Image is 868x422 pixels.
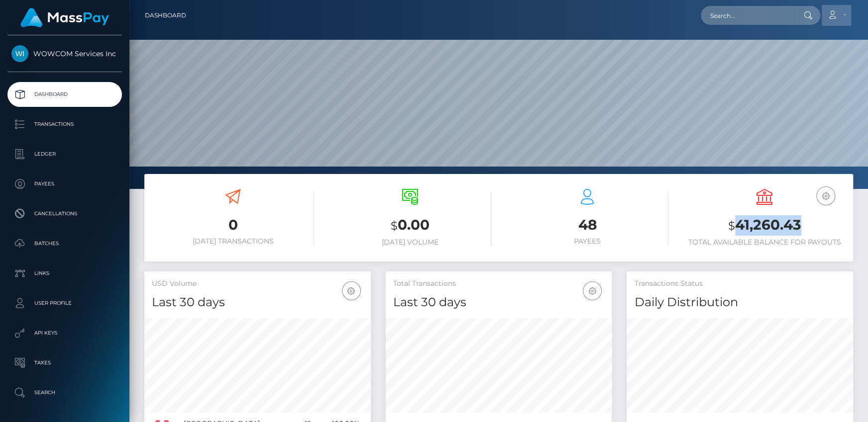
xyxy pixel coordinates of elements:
[7,231,122,256] a: Batches
[701,6,794,25] input: Search...
[7,112,122,137] a: Transactions
[7,201,122,226] a: Cancellations
[7,171,122,196] a: Payees
[7,380,122,405] a: Search
[329,215,491,236] h3: 0.00
[728,219,735,233] small: $
[152,215,314,235] h3: 0
[506,237,668,246] h6: Payees
[11,87,118,102] p: Dashboard
[7,261,122,286] a: Links
[11,176,118,191] p: Payees
[329,238,491,247] h6: [DATE] Volume
[11,326,118,340] p: API Keys
[11,266,118,281] p: Links
[634,279,846,289] h5: Transactions Status
[7,350,122,375] a: Taxes
[11,236,118,251] p: Batches
[11,355,118,370] p: Taxes
[152,294,363,311] h4: Last 30 days
[11,147,118,162] p: Ledger
[393,279,605,289] h5: Total Transactions
[7,49,122,58] span: WOWCOM Services Inc
[7,321,122,345] a: API Keys
[393,294,605,311] h4: Last 30 days
[20,8,109,27] img: MassPay Logo
[391,219,398,233] small: $
[7,82,122,107] a: Dashboard
[152,279,363,289] h5: USD Volume
[7,291,122,316] a: User Profile
[683,215,846,236] h3: 41,260.43
[634,294,846,311] h4: Daily Distribution
[11,206,118,221] p: Cancellations
[11,45,28,62] img: WOWCOM Services Inc
[506,215,668,235] h3: 48
[7,142,122,167] a: Ledger
[152,237,314,246] h6: [DATE] Transactions
[11,117,118,132] p: Transactions
[683,238,846,247] h6: Total Available Balance for Payouts
[145,5,186,26] a: Dashboard
[11,385,118,400] p: Search
[11,296,118,311] p: User Profile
